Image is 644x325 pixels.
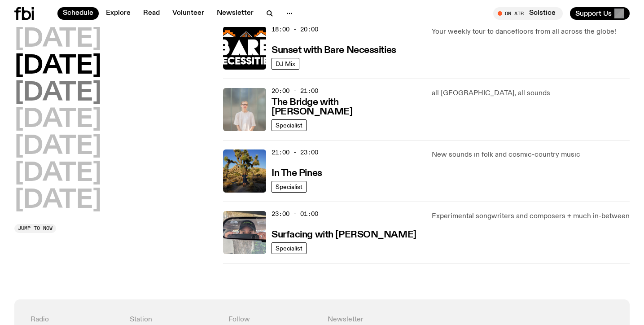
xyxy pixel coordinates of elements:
[14,54,101,79] button: [DATE]
[272,228,416,240] a: Surfacing with [PERSON_NAME]
[272,167,322,178] a: In The Pines
[57,7,99,20] a: Schedule
[130,316,218,324] h4: Station
[272,96,421,117] a: The Bridge with [PERSON_NAME]
[228,316,317,324] h4: Follow
[276,122,302,128] span: Specialist
[432,88,630,99] p: all [GEOGRAPHIC_DATA], all sounds
[211,7,259,20] a: Newsletter
[14,161,101,186] button: [DATE]
[276,183,302,190] span: Specialist
[272,119,307,131] a: Specialist
[272,58,299,70] a: DJ Mix
[328,316,515,324] h4: Newsletter
[272,87,318,95] span: 20:00 - 21:00
[18,226,53,231] span: Jump to now
[570,7,630,20] button: Support Us
[272,44,396,55] a: Sunset with Bare Necessities
[138,7,165,20] a: Read
[272,98,421,117] h3: The Bridge with [PERSON_NAME]
[432,26,630,37] p: Your weekly tour to dancefloors from all across the globe!
[31,316,119,324] h4: Radio
[272,46,396,55] h3: Sunset with Bare Necessities
[14,27,101,52] button: [DATE]
[575,9,612,18] span: Support Us
[14,107,101,132] button: [DATE]
[14,134,101,159] button: [DATE]
[276,60,295,67] span: DJ Mix
[223,149,266,193] img: Johanna stands in the middle distance amongst a desert scene with large cacti and trees. She is w...
[272,210,318,218] span: 23:00 - 01:00
[14,81,101,106] button: [DATE]
[14,224,56,233] button: Jump to now
[272,242,307,254] a: Specialist
[432,149,630,160] p: New sounds in folk and cosmic-country music
[276,245,302,251] span: Specialist
[432,211,630,222] p: Experimental songwriters and composers + much in-between
[493,7,563,20] button: On AirSolstice
[272,148,318,157] span: 21:00 - 23:00
[223,88,266,131] img: Mara stands in front of a frosted glass wall wearing a cream coloured t-shirt and black glasses. ...
[272,169,322,178] h3: In The Pines
[167,7,210,20] a: Volunteer
[223,26,266,70] img: Bare Necessities
[272,25,318,34] span: 18:00 - 20:00
[272,181,307,193] a: Specialist
[14,188,101,213] button: [DATE]
[101,7,136,20] a: Explore
[272,230,416,240] h3: Surfacing with [PERSON_NAME]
